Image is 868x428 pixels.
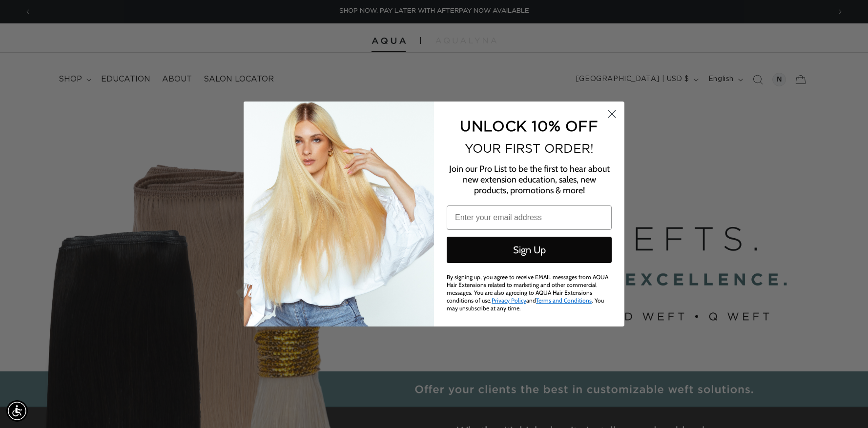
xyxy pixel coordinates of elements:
img: daab8b0d-f573-4e8c-a4d0-05ad8d765127.png [244,102,434,326]
span: By signing up, you agree to receive EMAIL messages from AQUA Hair Extensions related to marketing... [447,273,608,312]
div: Accessibility Menu [6,400,28,422]
span: YOUR FIRST ORDER! [465,142,594,155]
span: UNLOCK 10% OFF [460,118,598,134]
button: Sign Up [447,237,612,263]
input: Enter your email address [447,205,612,230]
a: Terms and Conditions [536,297,592,304]
a: Privacy Policy [492,297,526,304]
span: Join our Pro List to be the first to hear about new extension education, sales, new products, pro... [449,163,610,196]
button: Close dialog [603,105,620,122]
